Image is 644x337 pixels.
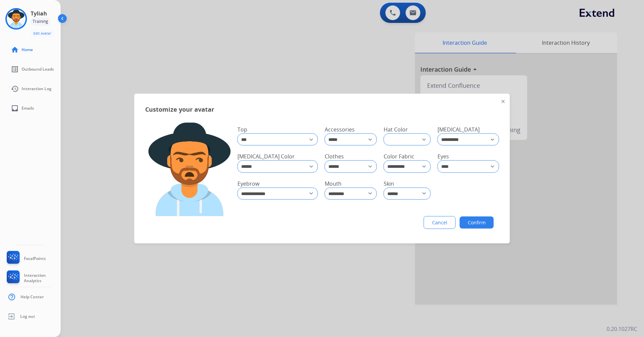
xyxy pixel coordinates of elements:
[24,256,46,261] span: FocalPoints
[384,126,408,133] span: Hat Color
[384,180,394,187] span: Skin
[438,126,480,133] span: [MEDICAL_DATA]
[31,9,47,17] h3: Tyliah
[325,153,344,160] span: Clothes
[21,294,44,300] span: Help Center
[5,251,46,266] a: FocalPoints
[24,273,61,284] span: Interaction Analytics
[11,65,19,73] mat-icon: list_alt
[31,17,50,26] div: Training
[145,105,214,114] span: Customize your avatar
[237,153,295,160] span: [MEDICAL_DATA] Color
[424,216,456,229] button: Cancel
[22,47,33,52] span: Home
[5,270,61,286] a: Interaction Analytics
[384,153,414,160] span: Color Fabric
[237,126,247,133] span: Top
[7,9,26,28] img: avatar
[607,325,637,333] p: 0.20.1027RC
[438,153,449,160] span: Eyes
[11,85,19,93] mat-icon: history
[31,30,54,37] button: Edit Avatar
[22,67,54,72] span: Outbound Leads
[460,217,494,229] button: Confirm
[22,106,34,111] span: Emails
[11,46,19,54] mat-icon: home
[20,314,35,319] span: Log out
[11,104,19,112] mat-icon: inbox
[237,180,259,187] span: Eyebrow
[502,100,505,103] img: close-button
[22,86,52,91] span: Interaction Log
[325,180,342,187] span: Mouth
[325,126,355,133] span: Accessories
